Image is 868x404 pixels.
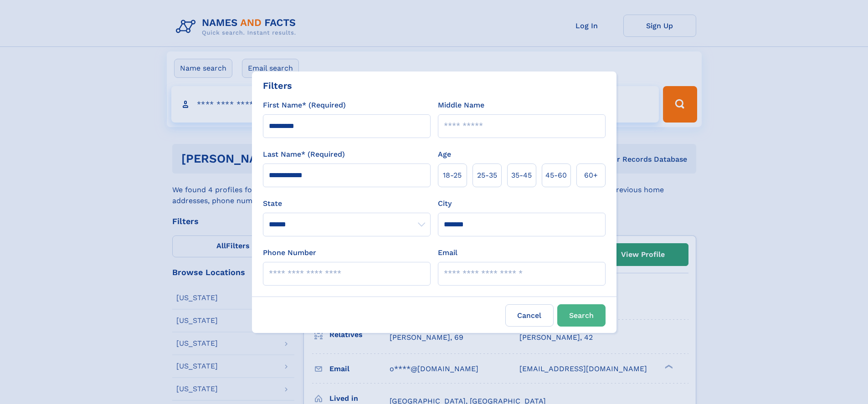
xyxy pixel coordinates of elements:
[438,198,452,209] label: City
[438,100,484,111] label: Middle Name
[557,304,606,327] button: Search
[584,170,598,181] span: 60+
[263,198,431,209] label: State
[511,170,532,181] span: 35‑45
[438,247,457,258] label: Email
[443,170,462,181] span: 18‑25
[477,170,497,181] span: 25‑35
[545,170,567,181] span: 45‑60
[263,79,292,92] div: Filters
[438,149,451,160] label: Age
[263,149,345,160] label: Last Name* (Required)
[263,247,316,258] label: Phone Number
[505,304,554,327] label: Cancel
[263,100,346,111] label: First Name* (Required)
